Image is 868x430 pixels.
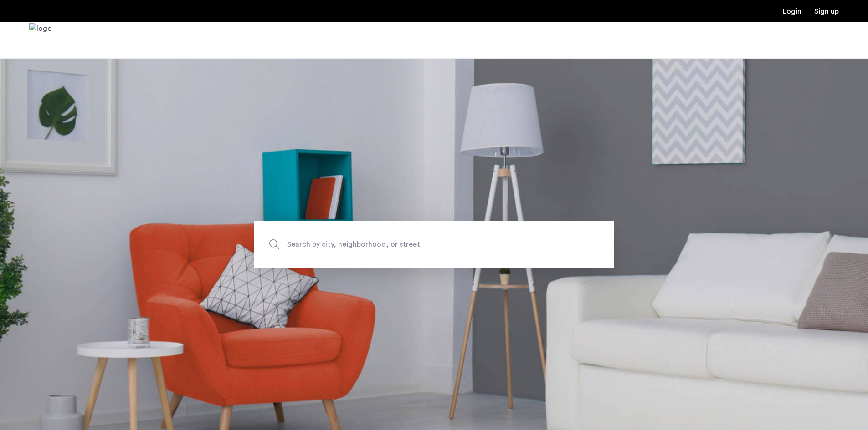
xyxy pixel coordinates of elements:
input: Apartment Search [254,221,614,268]
img: logo [29,23,52,57]
a: Login [783,8,801,15]
a: Registration [814,8,839,15]
span: Search by city, neighborhood, or street. [287,238,539,250]
a: Cazamio Logo [29,23,52,57]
